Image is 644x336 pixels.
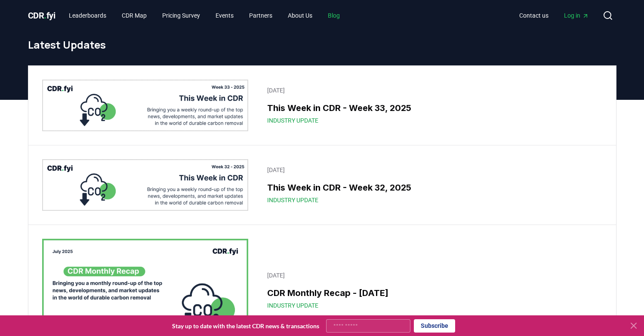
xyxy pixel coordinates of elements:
[267,271,597,280] p: [DATE]
[28,10,55,21] span: CDR fyi
[209,8,240,23] a: Events
[512,8,555,23] a: Contact us
[512,8,596,23] nav: Main
[44,10,46,21] span: .
[42,80,249,131] img: This Week in CDR - Week 33, 2025 blog post image
[155,8,207,23] a: Pricing Survey
[62,8,113,23] a: Leaderboards
[42,159,249,211] img: This Week in CDR - Week 32, 2025 blog post image
[267,166,597,174] p: [DATE]
[267,287,597,299] h3: CDR Monthly Recap - [DATE]
[267,181,597,194] h3: This Week in CDR - Week 32, 2025
[267,301,318,310] span: Industry Update
[262,160,602,210] a: [DATE]This Week in CDR - Week 32, 2025Industry Update
[262,81,602,130] a: [DATE]This Week in CDR - Week 33, 2025Industry Update
[564,11,589,20] span: Log in
[28,38,616,52] h1: Latest Updates
[267,86,597,95] p: [DATE]
[262,266,602,315] a: [DATE]CDR Monthly Recap - [DATE]Industry Update
[28,9,55,22] a: CDR.fyi
[62,8,347,23] nav: Main
[557,8,596,23] a: Log in
[267,196,318,204] span: Industry Update
[281,8,319,23] a: About Us
[242,8,279,23] a: Partners
[115,8,154,23] a: CDR Map
[267,116,318,125] span: Industry Update
[267,102,597,114] h3: This Week in CDR - Week 33, 2025
[321,8,347,23] a: Blog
